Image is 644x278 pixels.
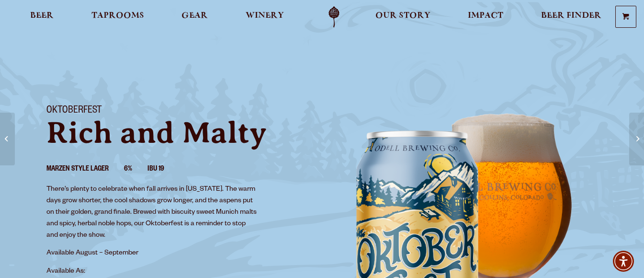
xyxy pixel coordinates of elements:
[239,6,290,28] a: Winery
[369,6,437,28] a: Our Story
[147,163,180,176] li: IBU 19
[613,251,634,272] div: Accessibility Menu
[246,12,284,20] span: Winery
[46,266,311,278] p: Available As:
[535,6,608,28] a: Beer Finder
[541,12,601,20] span: Beer Finder
[468,12,503,20] span: Impact
[181,12,208,20] span: Gear
[24,6,60,28] a: Beer
[91,12,144,20] span: Taprooms
[46,105,311,117] h1: Oktoberfest
[85,6,150,28] a: Taprooms
[46,163,124,176] li: Marzen Style Lager
[46,248,258,259] p: Available August – September
[175,6,214,28] a: Gear
[124,163,147,176] li: 6%
[46,184,258,242] p: There’s plenty to celebrate when fall arrives in [US_STATE]. The warm days grow shorter, the cool...
[316,6,352,28] a: Odell Home
[30,12,54,20] span: Beer
[375,12,430,20] span: Our Story
[46,117,311,148] p: Rich and Malty
[462,6,509,28] a: Impact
